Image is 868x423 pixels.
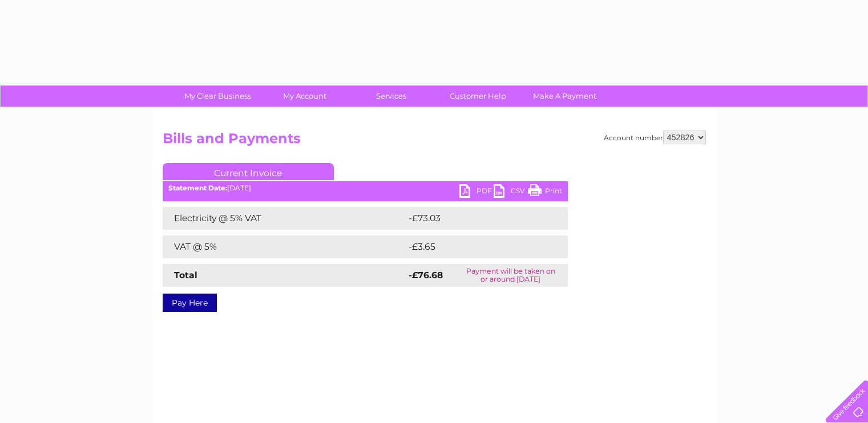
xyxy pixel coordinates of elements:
[406,207,547,230] td: -£73.03
[171,86,265,107] a: My Clear Business
[257,86,352,107] a: My Account
[459,184,494,201] a: PDF
[163,131,706,152] h2: Bills and Payments
[163,294,217,312] a: Pay Here
[163,207,406,230] td: Electricity @ 5% VAT
[604,131,706,144] div: Account number
[454,264,568,287] td: Payment will be taken on or around [DATE]
[163,235,406,258] td: VAT @ 5%
[168,184,227,192] b: Statement Date:
[163,184,568,192] div: [DATE]
[344,86,438,107] a: Services
[174,270,197,280] strong: Total
[163,163,334,180] a: Current Invoice
[528,184,562,201] a: Print
[431,86,525,107] a: Customer Help
[406,235,544,258] td: -£3.65
[409,270,443,280] strong: -£76.68
[518,86,612,107] a: Make A Payment
[494,184,528,201] a: CSV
